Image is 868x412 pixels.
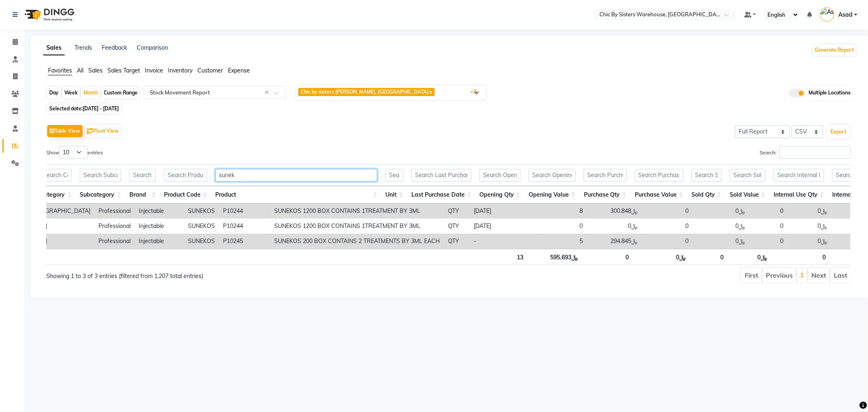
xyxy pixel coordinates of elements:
[642,234,693,249] td: 0
[444,234,470,249] td: QTY
[813,44,856,56] button: Generate Report
[525,186,579,204] th: Opening Value: activate to sort column ascending
[693,219,749,234] td: ﷼0
[81,87,100,99] div: Month
[94,219,135,234] td: Professional
[787,204,831,219] td: ﷼0
[687,186,726,204] th: Sold Qty: activate to sort column ascending
[760,146,851,159] label: Search:
[584,169,627,182] input: Search Purchase Qty
[385,169,403,182] input: Search Unit
[168,67,192,74] span: Inventory
[301,89,429,95] span: Chic by sisters [PERSON_NAME], [GEOGRAPHIC_DATA]
[642,204,693,219] td: 0
[820,7,834,22] img: Asad
[690,249,728,265] th: 0
[83,105,119,112] span: [DATE] - [DATE]
[102,44,127,51] a: Feedback
[184,219,219,234] td: SUNEKOS
[35,186,76,204] th: Category: activate to sort column ascending
[219,219,270,234] td: P10244
[827,125,850,139] button: Export
[479,169,520,182] input: Search Opening Qty
[587,204,642,219] td: ﷼300.848
[429,89,432,95] a: x
[749,219,787,234] td: 0
[538,219,587,234] td: 0
[184,234,219,249] td: SUNEKOS
[47,125,83,137] button: Table View
[587,219,642,234] td: ﷼0
[135,204,184,219] td: Injectable
[88,67,103,74] span: Sales
[771,249,830,265] th: 0
[21,3,77,26] img: logo
[211,186,381,204] th: Product: activate to sort column ascending
[470,219,538,234] td: [DATE]
[94,234,135,249] td: Professional
[582,249,633,265] th: 0
[160,186,211,204] th: Product Code: activate to sort column ascending
[538,204,587,219] td: 8
[94,204,135,219] td: Professional
[43,41,65,55] a: Sales
[76,186,125,204] th: Subcategory: activate to sort column ascending
[479,249,527,265] th: 13
[47,103,121,114] span: Selected date:
[726,186,770,204] th: Sold Value: activate to sort column ascending
[774,169,824,182] input: Search Internal Use Qty
[125,186,160,204] th: Brand: activate to sort column ascending
[219,204,270,219] td: P10244
[529,169,575,182] input: Search Opening Value
[633,249,690,265] th: ﷼0
[77,67,83,74] span: All
[145,67,163,74] span: Invoice
[46,267,374,281] div: Showing 1 to 3 of 3 entries (filtered from 1,207 total entries)
[838,11,853,19] span: Asad
[587,234,642,249] td: ﷼294.845
[164,169,207,182] input: Search Product Code
[215,169,377,182] input: Search Product
[779,146,851,159] input: Search:
[631,186,687,204] th: Purchase Value: activate to sort column ascending
[85,125,121,137] button: Pivot View
[693,204,749,219] td: ﷼0
[270,204,444,219] td: SUNEKOS 1200 BOX CONTAINS 1TREATMENT BY 3ML
[135,219,184,234] td: Injectable
[184,204,219,219] td: SUNEKOS
[470,234,538,249] td: -
[728,249,771,265] th: ﷼0
[47,87,61,99] div: Day
[102,87,140,99] div: Custom Range
[475,186,525,204] th: Opening Qty: activate to sort column ascending
[48,67,72,74] span: Favorites
[635,169,683,182] input: Search Purchase Value
[137,44,168,51] a: Comparison
[693,234,749,249] td: ﷼0
[219,234,270,249] td: P10245
[470,204,538,219] td: [DATE]
[444,219,470,234] td: QTY
[87,128,93,134] img: pivot.png
[444,204,470,219] td: QTY
[197,67,223,74] span: Customer
[107,67,140,74] span: Sales Target
[411,169,471,182] input: Search Last Purchase Date
[74,44,92,51] a: Trends
[691,169,722,182] input: Search Sold Qty
[730,169,765,182] input: Search Sold Value
[129,169,156,182] input: Search Brand
[228,67,250,74] span: Expense
[787,234,831,249] td: ﷼0
[770,186,828,204] th: Internal Use Qty: activate to sort column ascending
[800,271,804,279] a: 1
[39,169,72,182] input: Search Category
[749,234,787,249] td: 0
[59,146,87,159] select: Showentries
[642,219,693,234] td: 0
[62,87,80,99] div: Week
[270,219,444,234] td: SUNEKOS 1200 BOX CONTAINS 1TREATMENT BY 3ML
[381,186,407,204] th: Unit: activate to sort column ascending
[265,88,271,97] span: Clear all
[135,234,184,249] td: Injectable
